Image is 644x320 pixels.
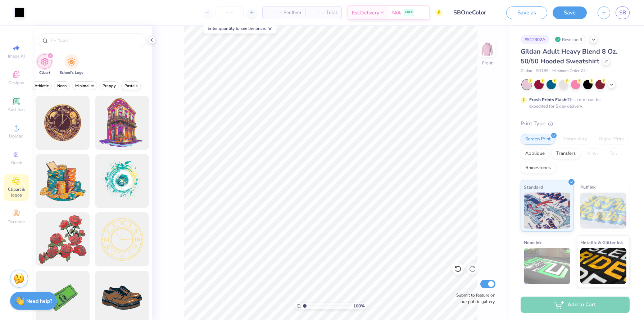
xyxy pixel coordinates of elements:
div: Rhinestones [521,163,555,173]
span: – – [267,9,281,17]
button: filter button [60,54,83,76]
div: Foil [605,148,622,159]
span: FREE [405,10,413,15]
div: Screen Print [521,134,555,145]
button: filter button [121,81,141,90]
div: filter for School's Logo [60,54,83,76]
button: filter button [72,81,97,90]
div: Enter quantity to see the price. [204,23,277,33]
button: Save [553,6,587,19]
button: filter button [99,81,119,90]
span: Clipart & logos [4,186,29,198]
img: Clipart Image [41,58,49,66]
span: N/A [392,9,401,17]
div: # 512302A [521,35,549,44]
img: Standard [524,193,570,229]
div: Print Type [521,120,630,128]
span: Puff Ink [580,183,595,191]
span: Preppy [103,83,116,89]
span: Est. Delivery [352,9,379,17]
button: filter button [31,81,52,90]
div: Revision 3 [553,35,586,44]
span: – – [310,9,324,17]
span: Athletic [35,83,49,89]
div: filter for Clipart [37,54,52,76]
span: Per Item [284,9,301,17]
span: Upload [9,133,23,139]
span: Image AI [8,53,25,59]
span: Minimum Order: 24 + [552,68,588,74]
span: # G185 [536,68,549,74]
input: Try "Stars" [50,37,142,44]
span: Total [326,9,337,17]
label: Submit to feature on our public gallery. [452,292,495,305]
div: Front [482,60,493,66]
span: Designs [8,80,24,86]
span: Metallic & Glitter Ink [580,239,623,246]
span: School's Logo [60,70,83,76]
span: Pastels [124,83,137,89]
input: Untitled Design [448,5,501,20]
img: School's Logo Image [68,58,76,66]
div: This color can be expedited for 5 day delivery. [529,96,618,109]
div: Applique [521,148,549,159]
span: Minimalist [75,83,94,89]
div: Transfers [552,148,580,159]
span: Clipart [39,70,50,76]
input: – – [216,6,244,19]
span: Gildan [521,68,532,74]
span: Decorate [8,219,25,225]
img: Neon Ink [524,248,570,284]
span: Neon [57,83,67,89]
div: Vinyl [582,148,603,159]
img: Puff Ink [580,193,627,229]
img: Front [480,42,494,56]
div: Digital Print [594,134,629,145]
span: Neon Ink [524,239,541,246]
span: Add Text [8,107,25,112]
span: Standard [524,183,543,191]
span: Gildan Adult Heavy Blend 8 Oz. 50/50 Hooded Sweatshirt [521,47,617,66]
a: SB [616,6,630,19]
button: filter button [54,81,70,90]
span: SB [619,9,626,17]
strong: Need help? [26,298,52,305]
span: Greek [11,160,22,166]
button: Save as [506,6,547,19]
span: 100 % [353,303,365,309]
div: Embroidery [558,134,592,145]
strong: Fresh Prints Flash: [529,97,567,103]
button: filter button [37,54,52,76]
img: Metallic & Glitter Ink [580,248,627,284]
